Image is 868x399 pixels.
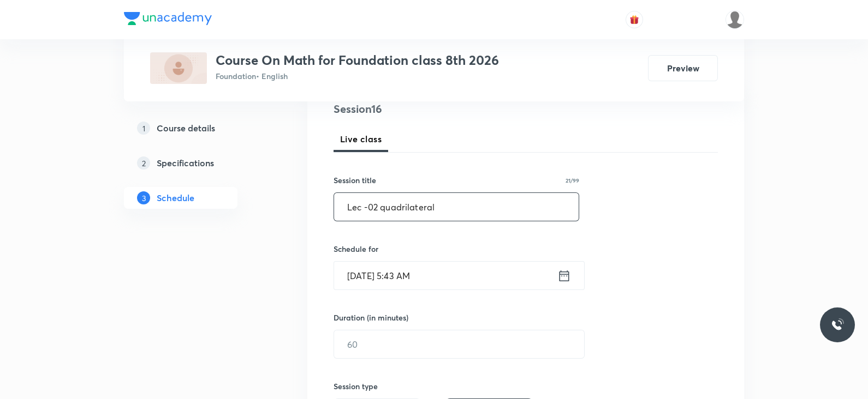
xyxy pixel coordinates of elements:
[157,122,215,135] h5: Course details
[150,52,207,84] img: A7B46DA8-62F9-4525-935A-7977B59F4922_plus.png
[137,191,150,204] p: 3
[334,193,579,221] input: A great title is short, clear and descriptive
[124,12,212,25] img: Company Logo
[157,191,194,204] h5: Schedule
[334,312,408,323] h6: Duration (in minutes)
[334,380,378,392] h6: Session type
[566,178,579,183] p: 21/99
[626,11,643,28] button: avatar
[831,318,844,331] img: ttu
[157,156,214,170] h5: Specifications
[340,132,382,146] span: Live class
[216,52,499,68] h3: Course On Math for Foundation class 8th 2026
[334,101,533,117] h4: Session 16
[334,174,376,186] h6: Session title
[334,243,579,255] h6: Schedule for
[629,15,639,25] img: avatar
[648,55,718,81] button: Preview
[726,10,744,29] img: Saniya Tarannum
[137,122,150,135] p: 1
[334,330,584,358] input: 60
[124,117,272,139] a: 1Course details
[137,156,150,170] p: 2
[124,12,212,28] a: Company Logo
[216,70,499,82] p: Foundation • English
[124,152,272,174] a: 2Specifications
